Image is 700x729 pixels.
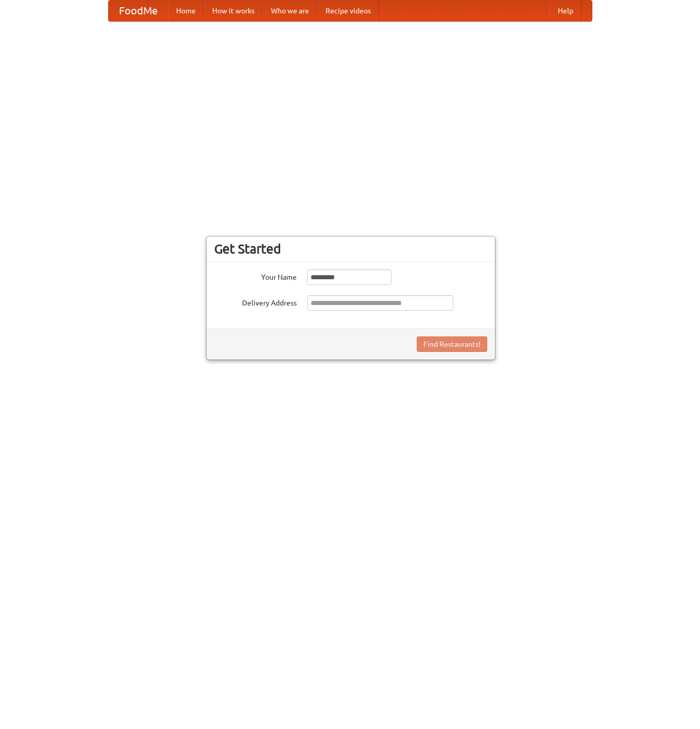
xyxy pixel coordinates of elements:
a: Who we are [263,1,317,21]
a: How it works [204,1,263,21]
button: Find Restaurants! [417,336,487,352]
a: FoodMe [109,1,168,21]
h3: Get Started [214,241,487,257]
a: Recipe videos [317,1,379,21]
label: Delivery Address [214,295,297,308]
a: Help [550,1,582,21]
label: Your Name [214,269,297,282]
a: Home [168,1,204,21]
